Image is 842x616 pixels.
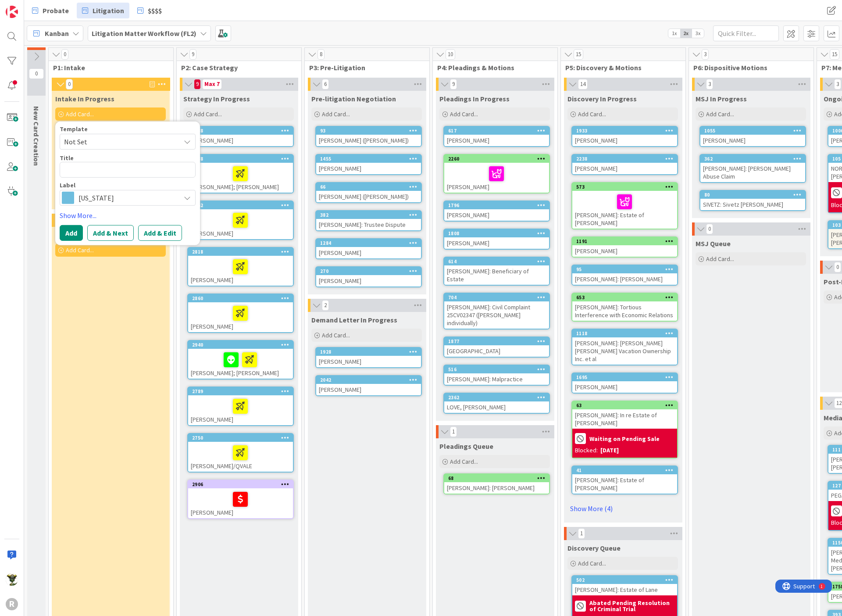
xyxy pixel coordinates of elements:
div: 614 [444,258,549,265]
a: Show More... [60,210,196,221]
span: Add Card... [578,110,606,118]
div: 93 [316,127,421,135]
div: 1928[PERSON_NAME] [316,348,421,367]
div: 573 [576,184,677,190]
div: [PERSON_NAME]: Tortious Interference with Economic Relations [572,301,677,321]
a: Litigation [77,3,129,18]
div: 2818[PERSON_NAME] [188,248,293,286]
div: 41 [576,467,677,473]
div: 2238[PERSON_NAME] [572,155,677,174]
div: [PERSON_NAME]/QVALE [188,442,293,472]
a: 2260[PERSON_NAME] [443,154,550,193]
input: Quick Filter... [713,25,779,41]
div: 2860[PERSON_NAME] [188,294,293,332]
div: 2906 [192,481,293,487]
div: 270[PERSON_NAME] [316,267,421,287]
a: Probate [27,3,74,18]
button: Add & Next [87,225,134,241]
div: [PERSON_NAME] [316,356,421,367]
span: Add Card... [706,110,734,118]
div: 80 [700,191,805,199]
div: 41[PERSON_NAME]: Estate of [PERSON_NAME] [572,466,677,494]
div: 68 [448,475,549,481]
span: 3 [702,49,709,60]
div: 2662[PERSON_NAME] [188,201,293,239]
span: 9 [450,79,457,90]
div: 2362LOVE, [PERSON_NAME] [444,394,549,413]
div: 502[PERSON_NAME]: Estate of Lane [572,576,677,595]
div: 1055 [704,128,805,134]
div: [PERSON_NAME] [188,488,293,518]
a: 614[PERSON_NAME]: Beneficiary of Estate [443,257,550,286]
span: P5: Discovery & Motions [565,63,674,72]
span: Label [60,182,75,188]
div: 2750 [188,434,293,442]
span: 8 [318,49,325,60]
span: 2x [680,29,692,38]
span: Intake In Progress [55,94,114,103]
div: 2260 [444,155,549,163]
div: 63 [572,401,677,409]
div: 653 [576,294,677,301]
div: 1191 [572,237,677,245]
div: 2750 [192,435,293,441]
div: [PERSON_NAME] [572,135,677,146]
div: [PERSON_NAME] [444,135,549,146]
div: 68 [444,474,549,482]
div: 2362 [448,394,549,401]
button: Add [60,225,83,241]
span: Kanban [45,28,69,39]
div: 362[PERSON_NAME]: [PERSON_NAME] Abuse Claim [700,155,805,182]
div: [PERSON_NAME] [572,163,677,174]
span: Add Card... [322,331,350,339]
div: 1877 [448,338,549,344]
a: 704[PERSON_NAME]: Civil Complaint 25CV02347 ([PERSON_NAME] individually) [443,293,550,329]
div: 362 [704,156,805,162]
div: [PERSON_NAME]: Civil Complaint 25CV02347 ([PERSON_NAME] individually) [444,301,549,329]
a: 2860[PERSON_NAME] [187,294,294,333]
span: 14 [578,79,588,90]
span: $$$$ [148,5,162,16]
div: 1191 [576,238,677,244]
div: 1796 [444,201,549,209]
div: [PERSON_NAME] [316,275,421,287]
div: 2488[PERSON_NAME] [188,127,293,146]
div: 93[PERSON_NAME] ([PERSON_NAME]) [316,127,421,146]
div: 95[PERSON_NAME]: [PERSON_NAME] [572,265,677,285]
a: 2818[PERSON_NAME] [187,247,294,287]
span: 0 [29,68,44,79]
div: 2260 [448,156,549,162]
div: 2688 [188,155,293,163]
div: 2362 [444,394,549,401]
div: 2488 [192,128,293,134]
div: 2042 [320,377,421,383]
div: 63 [576,402,677,408]
span: Pleadings Queue [439,442,493,451]
div: 66[PERSON_NAME] ([PERSON_NAME]) [316,183,421,202]
a: 63[PERSON_NAME]: In re Estate of [PERSON_NAME]Waiting on Pending SaleBlocked:[DATE] [571,401,678,458]
div: 2818 [188,248,293,256]
div: 2688[PERSON_NAME]; [PERSON_NAME] [188,155,293,193]
img: NC [6,573,18,586]
label: Title [60,154,74,162]
span: Add Card... [450,458,478,466]
div: 270 [320,268,421,274]
div: 1118 [572,329,677,337]
div: [PERSON_NAME] [444,237,549,249]
div: 1796[PERSON_NAME] [444,201,549,221]
div: 382 [320,212,421,218]
div: 1796 [448,202,549,208]
a: 2906[PERSON_NAME] [187,480,294,519]
div: [PERSON_NAME]: [PERSON_NAME] [572,273,677,285]
div: [PERSON_NAME] [572,245,677,257]
span: 3 [706,79,713,90]
span: Add Card... [450,110,478,118]
div: 617 [444,127,549,135]
div: 704[PERSON_NAME]: Civil Complaint 25CV02347 ([PERSON_NAME] individually) [444,294,549,329]
a: 362[PERSON_NAME]: [PERSON_NAME] Abuse Claim [699,154,806,183]
div: 2662 [188,201,293,209]
div: 1284 [316,239,421,247]
div: 2940 [188,341,293,349]
a: 41[PERSON_NAME]: Estate of [PERSON_NAME] [571,466,678,494]
div: [PERSON_NAME] [188,209,293,239]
